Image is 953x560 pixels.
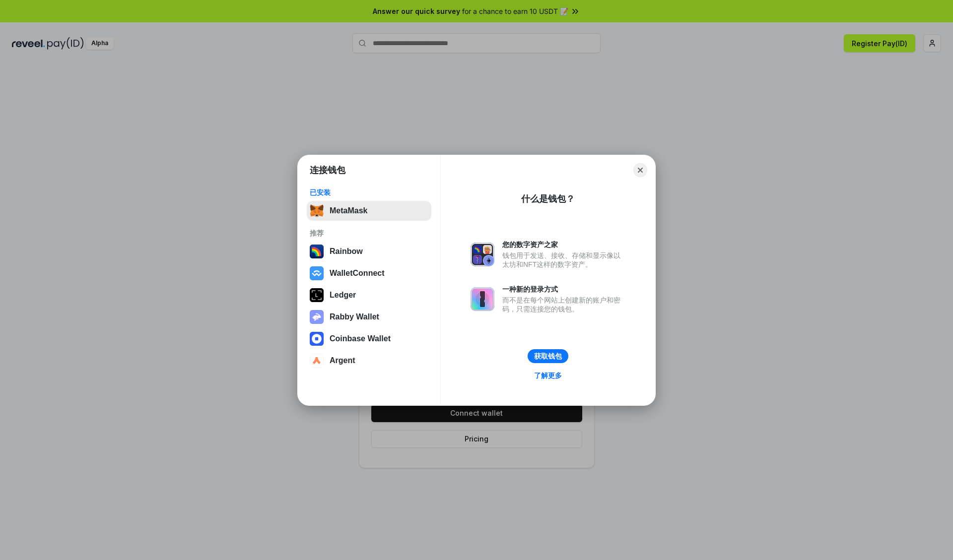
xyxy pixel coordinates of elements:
[310,332,324,346] img: svg+xml,%3Csvg%20width%3D%2228%22%20height%3D%2228%22%20viewBox%3D%220%200%2028%2028%22%20fill%3D...
[307,329,431,349] button: Coinbase Wallet
[330,247,363,256] div: Rainbow
[534,371,562,380] div: 了解更多
[307,285,431,305] button: Ledger
[330,312,379,321] div: Rabby Wallet
[307,351,431,371] button: Argent
[471,243,494,266] img: svg+xml,%3Csvg%20xmlns%3D%22http%3A%2F%2Fwww.w3.org%2F2000%2Fsvg%22%20fill%3D%22none%22%20viewBox...
[502,251,625,269] div: 钱包用于发送、接收、存储和显示像以太坊和NFT这样的数字资产。
[310,245,324,258] img: svg+xml,%3Csvg%20width%3D%22120%22%20height%3D%22120%22%20viewBox%3D%220%200%20120%20120%22%20fil...
[307,263,431,283] button: WalletConnect
[310,288,324,302] img: svg+xml,%3Csvg%20xmlns%3D%22http%3A%2F%2Fwww.w3.org%2F2000%2Fsvg%22%20width%3D%2228%22%20height%3...
[310,204,324,218] img: svg+xml,%3Csvg%20fill%3D%22none%22%20height%3D%2233%22%20viewBox%3D%220%200%2035%2033%22%20width%...
[528,349,568,363] button: 获取钱包
[310,266,324,280] img: svg+xml,%3Csvg%20width%3D%2228%22%20height%3D%2228%22%20viewBox%3D%220%200%2028%2028%22%20fill%3D...
[521,193,575,205] div: 什么是钱包？
[633,163,647,177] button: Close
[534,352,562,361] div: 获取钱包
[310,310,324,324] img: svg+xml,%3Csvg%20xmlns%3D%22http%3A%2F%2Fwww.w3.org%2F2000%2Fsvg%22%20fill%3D%22none%22%20viewBox...
[307,201,431,221] button: MetaMask
[330,356,355,365] div: Argent
[307,242,431,261] button: Rainbow
[307,307,431,327] button: Rabby Wallet
[528,369,568,382] a: 了解更多
[310,229,428,238] div: 推荐
[471,287,494,311] img: svg+xml,%3Csvg%20xmlns%3D%22http%3A%2F%2Fwww.w3.org%2F2000%2Fsvg%22%20fill%3D%22none%22%20viewBox...
[502,285,625,294] div: 一种新的登录方式
[330,291,356,300] div: Ledger
[330,334,391,343] div: Coinbase Wallet
[502,296,625,313] div: 而不是在每个网站上创建新的账户和密码，只需连接您的钱包。
[310,188,428,197] div: 已安装
[330,269,385,278] div: WalletConnect
[310,354,324,368] img: svg+xml,%3Csvg%20width%3D%2228%22%20height%3D%2228%22%20viewBox%3D%220%200%2028%2028%22%20fill%3D...
[502,240,625,249] div: 您的数字资产之家
[310,164,345,176] h1: 连接钱包
[330,206,367,215] div: MetaMask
